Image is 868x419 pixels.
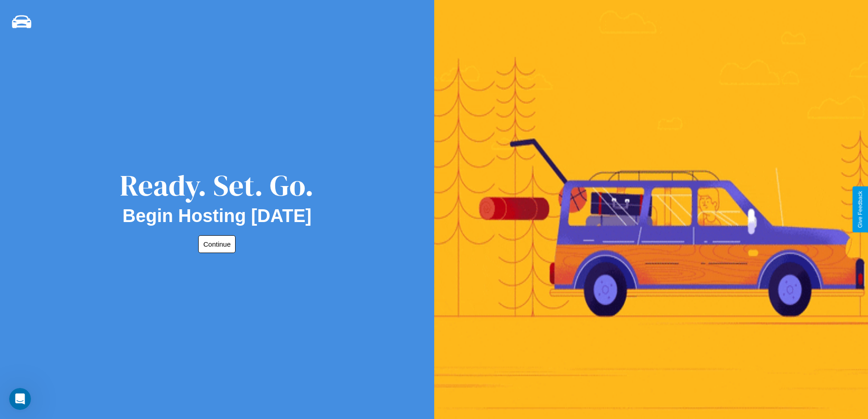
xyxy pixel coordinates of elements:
[857,191,863,228] div: Give Feedback
[120,165,314,206] div: Ready. Set. Go.
[123,206,312,226] h2: Begin Hosting [DATE]
[9,388,31,410] iframe: Intercom live chat
[198,235,236,253] button: Continue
